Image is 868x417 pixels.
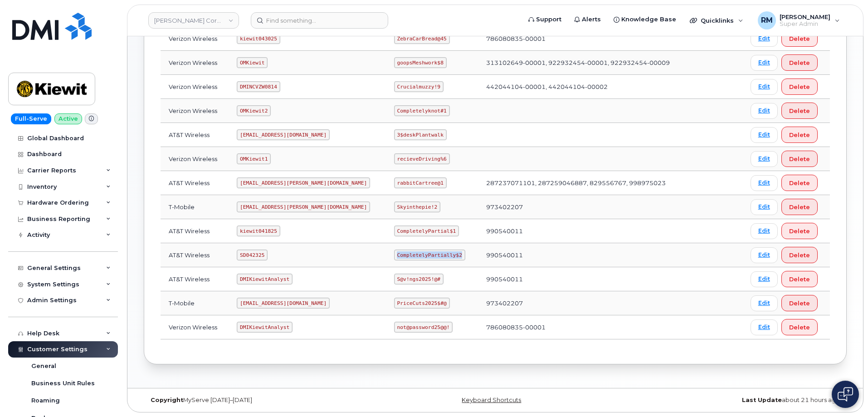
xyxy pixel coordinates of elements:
td: 973402207 [478,195,688,219]
button: Delete [781,151,818,167]
td: 786080835-00001 [478,315,688,339]
code: Skyinthepie!2 [394,201,440,212]
td: 990540011 [478,243,688,267]
button: Delete [781,271,818,287]
code: kiewit041825 [237,226,280,236]
code: PriceCuts2025$#@ [394,298,450,309]
a: Edit [751,319,778,335]
a: Knowledge Base [607,10,683,29]
span: [PERSON_NAME] [780,13,830,20]
div: MyServe [DATE]–[DATE] [144,397,378,404]
td: Verizon Wireless [161,99,229,123]
code: Completelyknot#1 [394,105,450,116]
code: DMINCVZW0814 [237,81,280,92]
code: [EMAIL_ADDRESS][PERSON_NAME][DOMAIN_NAME] [237,177,370,188]
button: Delete [781,247,818,263]
a: Support [522,10,568,29]
span: Quicklinks [701,17,734,24]
span: Delete [789,323,810,332]
a: Edit [751,295,778,311]
a: Edit [751,55,778,71]
td: Verizon Wireless [161,27,229,51]
a: Edit [751,79,778,95]
button: Delete [781,54,818,71]
input: Find something... [251,12,388,29]
span: Delete [789,299,810,308]
button: Delete [781,127,818,143]
code: CompletelyPartially$2 [394,250,465,260]
span: Delete [789,34,810,43]
td: 442044104-00001, 442044104-00002 [478,75,688,99]
span: Alerts [582,15,601,24]
button: Delete [781,103,818,119]
span: Delete [789,275,810,284]
td: 973402207 [478,291,688,315]
a: Edit [751,271,778,287]
code: S@v!ngs2025!@# [394,274,444,285]
button: Delete [781,199,818,215]
div: Quicklinks [683,11,750,29]
td: AT&T Wireless [161,171,229,195]
td: Verizon Wireless [161,51,229,75]
code: SD042325 [237,250,268,260]
button: Delete [781,295,818,311]
a: Edit [751,103,778,119]
td: AT&T Wireless [161,219,229,243]
a: Edit [751,175,778,191]
td: AT&T Wireless [161,243,229,267]
button: Delete [781,319,818,335]
td: AT&T Wireless [161,123,229,147]
a: Edit [751,127,778,143]
code: CompletelyPartial$1 [394,226,459,236]
td: T-Mobile [161,195,229,219]
a: Edit [751,151,778,167]
span: Delete [789,251,810,260]
code: DMIKiewitAnalyst [237,274,293,285]
span: Delete [789,131,810,139]
button: Delete [781,175,818,191]
code: OMKiewit2 [237,105,271,116]
td: AT&T Wireless [161,267,229,291]
strong: Copyright [151,397,183,403]
code: goopsMeshwork$8 [394,57,447,68]
span: Delete [789,227,810,235]
code: DMIKiewitAnalyst [237,322,293,333]
code: ZebraCarBread@45 [394,33,450,44]
img: Open chat [838,387,853,402]
div: about 21 hours ago [612,397,847,404]
a: Keyboard Shortcuts [462,397,521,403]
code: [EMAIL_ADDRESS][DOMAIN_NAME] [237,298,330,309]
a: Edit [751,31,778,47]
a: Edit [751,247,778,263]
a: Kiewit Corporation [148,12,239,29]
td: Verizon Wireless [161,315,229,339]
strong: Last Update [742,397,782,403]
button: Delete [781,78,818,95]
td: 990540011 [478,267,688,291]
span: Delete [789,83,810,91]
button: Delete [781,30,818,47]
code: recieveDriving%6 [394,153,450,164]
a: Alerts [568,10,607,29]
code: [EMAIL_ADDRESS][PERSON_NAME][DOMAIN_NAME] [237,201,370,212]
td: Verizon Wireless [161,75,229,99]
td: 990540011 [478,219,688,243]
td: 313102649-00001, 922932454-00001, 922932454-00009 [478,51,688,75]
button: Delete [781,223,818,239]
code: OMKiewit1 [237,153,271,164]
code: kiewit043025 [237,33,280,44]
span: Knowledge Base [621,15,676,24]
td: 786080835-00001 [478,27,688,51]
div: Rachel Miller [751,11,846,29]
span: Delete [789,203,810,211]
span: Delete [789,59,810,67]
code: OMKiewit [237,57,268,68]
span: Support [536,15,561,24]
td: T-Mobile [161,291,229,315]
td: 287237071101, 287259046887, 829556767, 998975023 [478,171,688,195]
span: Super Admin [780,20,830,28]
span: Delete [789,179,810,187]
a: Edit [751,223,778,239]
code: [EMAIL_ADDRESS][DOMAIN_NAME] [237,129,330,140]
code: not@password25@@! [394,322,453,333]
